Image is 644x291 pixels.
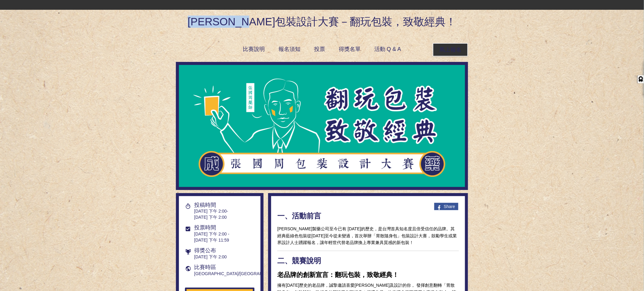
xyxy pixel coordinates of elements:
[194,248,227,254] h3: 得獎公布
[194,231,229,237] div: [DATE] 下午 2:00 -
[179,65,465,187] img: header
[194,208,228,214] div: [DATE] 下午 2:00-
[272,43,306,55] a: 報名須知
[444,204,455,209] span: Share
[434,203,458,210] a: Share
[194,264,284,271] h3: 比賽時區
[194,237,229,243] div: [DATE] 下午 11:59
[333,43,367,55] a: 得獎名單
[368,43,407,55] a: 活動 Q & A
[194,271,284,277] span: [GEOGRAPHIC_DATA]/[GEOGRAPHIC_DATA]
[277,271,459,279] h3: 老品牌的創新宣言：翻玩包裝，致敬經典！
[176,10,468,28] h1: [PERSON_NAME]包裝設計大賽－翻玩包裝，致敬經典！
[194,254,227,260] div: [DATE] 下午 2:00
[277,211,459,221] h2: 一、活動前言
[277,226,457,245] span: [PERSON_NAME]製藥公司至今已有 [DATE]的歷史，是台灣首具知名度且倍受信任的品牌。其經典藍綠色包裝從[DATE]至今從未變過，首次舉辦「胃散隨身包」包裝設計大賽，鼓勵學生或業界設...
[194,202,228,208] h3: 投稿時間
[194,225,229,231] h3: 投票時間
[277,256,459,265] h2: 二、競賽說明
[237,43,271,55] a: 比賽說明
[308,43,331,55] a: 投票
[433,43,468,56] a: 馬上報名
[194,214,228,220] div: [DATE] 下午 2:00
